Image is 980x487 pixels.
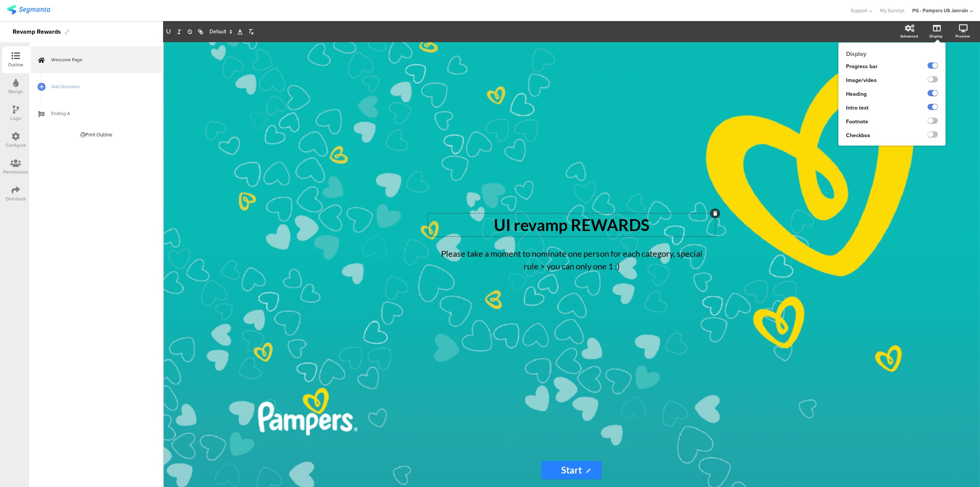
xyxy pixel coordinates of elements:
div: Permissions [3,169,28,175]
div: Preview [955,33,970,39]
span: Add Question [51,83,149,90]
div: Revamp Rewards [13,26,61,38]
span: Progress bar [846,62,877,71]
input: Start [541,461,602,479]
span: Heading [846,90,867,98]
div: Advanced [900,33,918,39]
p: Please take a moment to nominate one person for each category, special rule > you can only one 1 :) [438,247,706,272]
span: Footnote [846,118,868,126]
div: Display [838,49,946,58]
span: Image/video [846,76,877,84]
p: UI revamp REWARDS [430,215,713,234]
div: Print Outline [80,131,112,138]
a: Welcome Page [31,46,161,73]
span: Intro text [846,104,869,112]
span: Checkbox [846,131,870,139]
div: Outline [8,61,23,68]
div: Display [929,33,942,39]
div: PG - Pampers US Janrain [912,7,968,14]
span: Ending A [51,110,149,117]
div: Distribute [6,195,26,202]
span: Welcome Page [51,56,149,64]
div: Logic [10,115,21,122]
div: Design [8,88,23,95]
img: segmanta logo [7,5,50,15]
span: Support [851,7,867,14]
a: Ending A [31,100,161,127]
div: Configure [6,142,26,149]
